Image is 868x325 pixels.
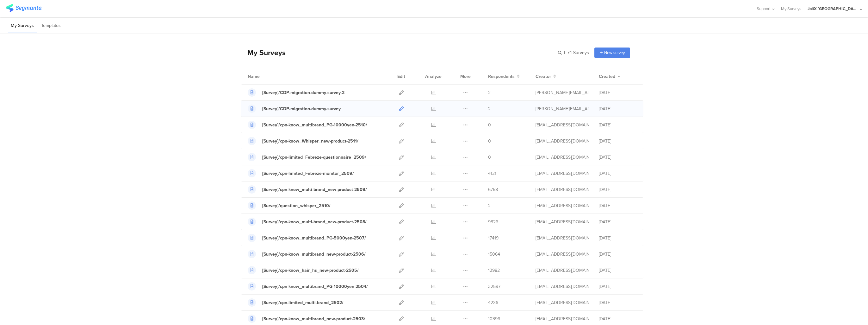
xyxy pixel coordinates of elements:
[8,18,37,33] li: My Surveys
[248,121,367,129] a: [Survey]/cpn-know_multibrand_PG-10000yen-2510/
[757,6,771,12] span: Support
[599,73,615,80] span: Created
[262,219,367,225] div: [Survey]/cpn-know_multi-brand_new-product-2508/
[488,122,491,128] span: 0
[38,18,64,33] li: Templates
[488,154,491,161] span: 0
[599,105,637,112] div: [DATE]
[262,89,344,96] div: [Survey]/CDP-migration-dummy-survey-2
[599,283,637,290] div: [DATE]
[488,89,491,96] span: 2
[248,234,366,242] a: [Survey]/cpn-know_multibrand_PG-5000yen-2507/
[599,170,637,177] div: [DATE]
[248,250,366,258] a: [Survey]/cpn-know_multibrand_new-product-2506/
[536,138,589,144] div: kumai.ik@pg.com
[262,283,368,290] div: [Survey]/cpn-know_multibrand_PG-10000yen-2504/
[488,299,498,306] span: 4236
[248,201,331,210] a: [Survey]/question_whisper_2510/
[262,170,354,177] div: [Survey]/cpn-limited_Febreze-monitor_2509/
[424,68,443,84] div: Analyze
[536,154,589,161] div: kumai.ik@pg.com
[262,122,367,128] div: [Survey]/cpn-know_multibrand_PG-10000yen-2510/
[262,235,366,241] div: [Survey]/cpn-know_multibrand_PG-5000yen-2507/
[536,267,589,274] div: kumai.ik@pg.com
[6,4,41,12] img: segmanta logo
[262,154,366,161] div: [Survey]/cpn-limited_Febreze-questionnaire_2509/
[536,299,589,306] div: kumai.ik@pg.com
[248,315,365,323] a: [Survey]/cpn-know_multibrand_new-product-2503/
[248,88,344,97] a: [Survey]/CDP-migration-dummy-survey-2
[808,6,858,12] div: JoltX [GEOGRAPHIC_DATA]
[394,68,408,84] div: Edit
[536,186,589,193] div: kumai.ik@pg.com
[248,137,358,145] a: [Survey]/cpn-know_Whisper_new-product-2511/
[262,202,331,209] div: [Survey]/question_whisper_2510/
[262,105,341,112] div: [Survey]/CDP-migration-dummy-survey
[536,251,589,258] div: kumai.ik@pg.com
[563,49,566,56] span: |
[536,73,556,80] button: Creator
[599,154,637,161] div: [DATE]
[248,185,367,194] a: [Survey]/cpn-know_multi-brand_new-product-2509/
[488,251,500,258] span: 15064
[599,315,637,322] div: [DATE]
[248,282,368,290] a: [Survey]/cpn-know_multibrand_PG-10000yen-2504/
[488,202,491,209] span: 2
[488,186,498,193] span: 6758
[248,298,344,307] a: [Survey]/cpn-limited_multi-brand_2502/
[262,267,359,274] div: [Survey]/cpn-know_hair_hs_new-product-2505/
[248,73,286,80] div: Name
[488,315,500,322] span: 10396
[536,219,589,225] div: kumai.ik@pg.com
[262,299,344,306] div: [Survey]/cpn-limited_multi-brand_2502/
[488,219,498,225] span: 9826
[262,315,365,322] div: [Survey]/cpn-know_multibrand_new-product-2503/
[248,169,354,177] a: [Survey]/cpn-limited_Febreze-monitor_2509/
[536,89,589,96] div: praharaj.sp.1@pg.com
[248,153,366,161] a: [Survey]/cpn-limited_Febreze-questionnaire_2509/
[488,170,496,177] span: 4121
[604,50,625,56] span: New survey
[599,89,637,96] div: [DATE]
[488,73,515,80] span: Respondents
[488,235,499,241] span: 17419
[599,138,637,144] div: [DATE]
[599,186,637,193] div: [DATE]
[536,122,589,128] div: kumai.ik@pg.com
[536,105,589,112] div: praharaj.sp.1@pg.com
[488,73,520,80] button: Respondents
[536,170,589,177] div: kumai.ik@pg.com
[248,218,367,226] a: [Survey]/cpn-know_multi-brand_new-product-2508/
[599,202,637,209] div: [DATE]
[599,251,637,258] div: [DATE]
[459,68,472,84] div: More
[488,138,491,144] span: 0
[248,105,341,113] a: [Survey]/CDP-migration-dummy-survey
[536,315,589,322] div: kumai.ik@pg.com
[599,235,637,241] div: [DATE]
[488,283,500,290] span: 32597
[262,138,358,144] div: [Survey]/cpn-know_Whisper_new-product-2511/
[262,186,367,193] div: [Survey]/cpn-know_multi-brand_new-product-2509/
[599,122,637,128] div: [DATE]
[262,251,366,258] div: [Survey]/cpn-know_multibrand_new-product-2506/
[599,299,637,306] div: [DATE]
[241,47,286,58] div: My Surveys
[599,219,637,225] div: [DATE]
[567,49,589,56] span: 74 Surveys
[599,267,637,274] div: [DATE]
[536,235,589,241] div: kumai.ik@pg.com
[248,266,359,274] a: [Survey]/cpn-know_hair_hs_new-product-2505/
[488,105,491,112] span: 2
[536,202,589,209] div: kumai.ik@pg.com
[536,283,589,290] div: kumai.ik@pg.com
[488,267,500,274] span: 13982
[536,73,551,80] span: Creator
[599,73,620,80] button: Created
